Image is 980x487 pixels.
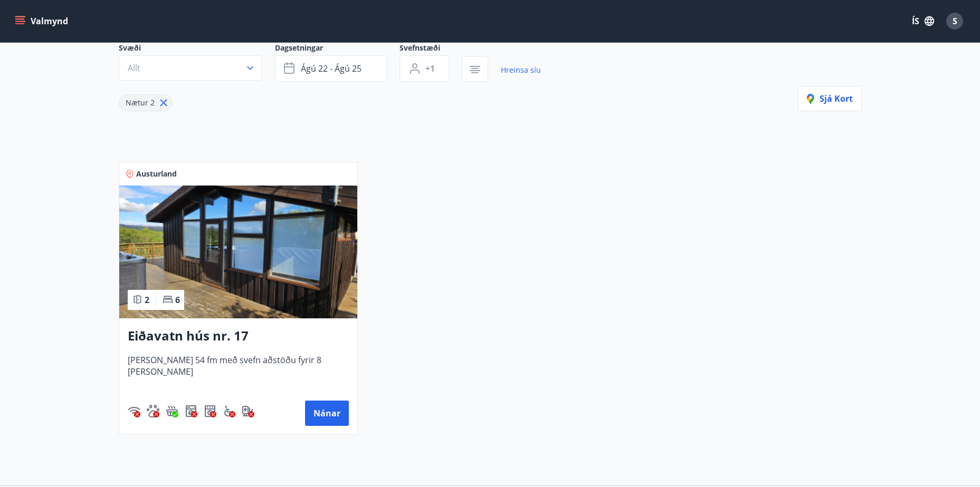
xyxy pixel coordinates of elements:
div: Aðgengi fyrir hjólastól [223,405,235,417]
h3: Eiðavatn hús nr. 17 [128,327,349,346]
div: Hleðslustöð fyrir rafbíla [242,405,254,417]
button: S [942,8,967,34]
button: +1 [399,55,449,82]
img: Paella dish [119,186,357,318]
a: Hreinsa síu [501,59,541,82]
div: Þurrkari [204,405,216,417]
span: Svæði [119,43,275,55]
img: h89QDIuHlAdpqTriuIvuEWkTH976fOgBEOOeu1mi.svg [166,405,178,417]
button: menu [13,12,72,31]
span: Allt [128,62,140,74]
button: Sjá kort [798,86,862,111]
span: Sjá kort [807,93,853,104]
span: [PERSON_NAME] 54 fm með svefn aðstöðu fyrir 8 [PERSON_NAME] [128,354,349,389]
button: Allt [119,55,262,81]
img: 8IYIKVZQyRlUC6HQIIUSdjpPGRncJsz2RzLgWvp4.svg [223,405,235,417]
div: Þvottavél [185,405,197,417]
span: 2 [145,294,149,306]
img: pxcaIm5dSOV3FS4whs1soiYWTwFQvksT25a9J10C.svg [147,405,159,417]
span: 6 [175,294,180,306]
img: nH7E6Gw2rvWFb8XaSdRp44dhkQaj4PJkOoRYItBQ.svg [242,405,254,417]
div: Gæludýr [147,405,159,417]
span: Dagsetningar [275,43,399,55]
span: Austurland [136,169,177,179]
img: Dl16BY4EX9PAW649lg1C3oBuIaAsR6QVDQBO2cTm.svg [185,405,197,417]
button: ágú 22 - ágú 25 [275,55,387,82]
div: Nætur 2 [119,94,173,111]
button: ÍS [906,12,940,31]
img: hddCLTAnxqFUMr1fxmbGG8zWilo2syolR0f9UjPn.svg [204,405,216,417]
div: Þráðlaust net [128,405,140,417]
span: Nætur 2 [126,98,155,108]
span: +1 [425,63,435,74]
button: Nánar [305,401,349,426]
span: S [953,15,957,27]
span: Svefnstæði [399,43,462,55]
img: HJRyFFsYp6qjeUYhR4dAD8CaCEsnIFYZ05miwXoh.svg [128,405,140,417]
div: Heitur pottur [166,405,178,417]
span: ágú 22 - ágú 25 [301,63,361,74]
